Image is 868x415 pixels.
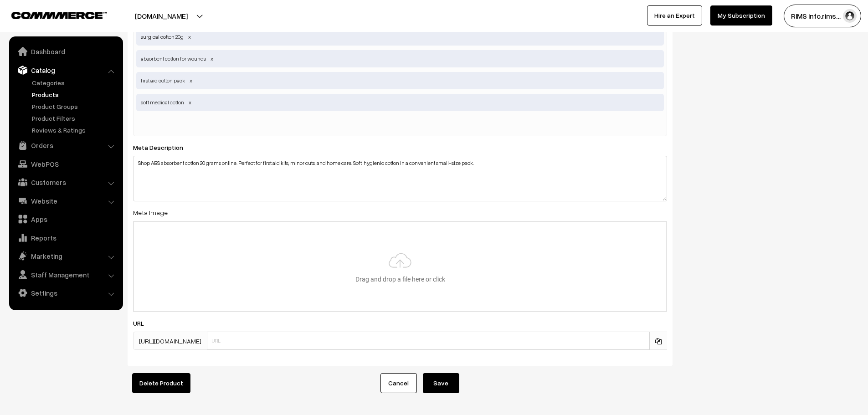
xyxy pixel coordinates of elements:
[136,94,664,111] span: soft medical cotton
[11,62,120,78] a: Catalog
[11,43,120,60] a: Dashboard
[11,211,120,227] a: Apps
[132,373,190,393] button: Delete Product
[30,78,120,87] a: Categories
[11,285,120,301] a: Settings
[30,125,120,135] a: Reviews & Ratings
[133,156,667,201] textarea: Shop ABS absorbent cotton 20 grams online. Perfect for first aid kits, minor cuts, and home care....
[136,28,664,46] span: surgical cotton 20g
[103,5,220,27] button: [DOMAIN_NAME]
[133,208,168,217] label: Meta Image
[423,373,459,393] button: Save
[133,143,194,152] label: Meta Description
[133,318,155,328] label: URL
[11,137,120,154] a: Orders
[11,248,120,264] a: Marketing
[784,5,861,27] button: RIMS info.rims…
[11,266,120,283] a: Staff Management
[843,9,857,23] img: user
[710,5,772,26] a: My Subscription
[30,102,120,111] a: Product Groups
[136,72,664,89] span: first aid cotton pack
[11,9,91,20] a: COMMMERCE
[30,90,120,99] a: Products
[30,113,120,123] a: Product Filters
[11,12,107,19] img: COMMMERCE
[136,50,664,67] span: absorbent cotton for wounds
[207,332,650,350] input: URL
[647,5,702,26] a: Hire an Expert
[11,156,120,172] a: WebPOS
[11,174,120,190] a: Customers
[133,332,207,350] span: [URL][DOMAIN_NAME]
[380,373,417,393] a: Cancel
[11,230,120,246] a: Reports
[11,193,120,209] a: Website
